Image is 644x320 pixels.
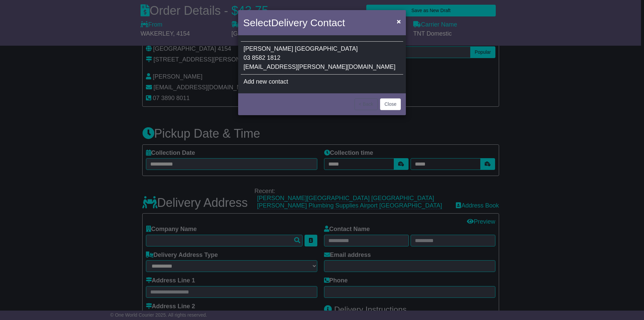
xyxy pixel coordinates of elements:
span: Contact [310,17,345,28]
span: [GEOGRAPHIC_DATA] [295,45,358,52]
button: Close [393,14,404,28]
button: Close [380,98,401,110]
button: < Back [355,98,378,110]
span: Add new contact [244,78,288,85]
span: [PERSON_NAME] [244,45,293,52]
h4: Select [243,15,345,30]
span: [EMAIL_ADDRESS][PERSON_NAME][DOMAIN_NAME] [244,63,395,70]
span: 03 8582 1812 [244,54,280,61]
span: × [397,17,401,25]
span: Delivery [271,17,307,28]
